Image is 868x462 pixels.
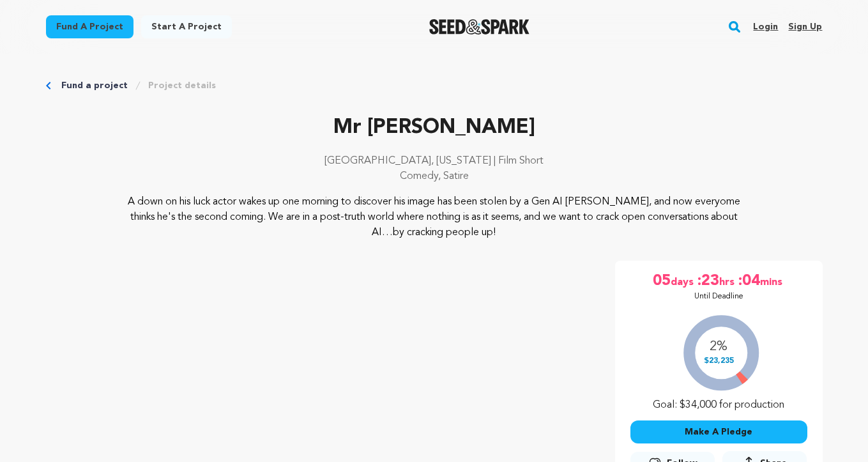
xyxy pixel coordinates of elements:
span: :04 [737,271,760,291]
a: Fund a project [61,79,128,92]
span: hrs [719,271,737,291]
a: Sign up [788,17,822,37]
p: [GEOGRAPHIC_DATA], [US_STATE] | Film Short [46,153,823,169]
a: Fund a project [46,15,133,38]
span: mins [760,271,785,291]
button: Make A Pledge [630,420,807,443]
a: Seed&Spark Homepage [429,19,529,35]
p: Mr [PERSON_NAME] [46,112,823,143]
span: days [671,271,696,291]
p: A down on his luck actor wakes up one morning to discover his image has been stolen by a Gen AI [... [123,194,745,240]
a: Project details [148,79,216,92]
div: Breadcrumb [46,79,823,92]
p: Comedy, Satire [46,169,823,184]
p: Until Deadline [694,291,743,302]
img: Seed&Spark Logo Dark Mode [429,19,529,35]
span: 05 [653,271,671,291]
span: :23 [696,271,719,291]
a: Login [753,17,778,37]
a: Start a project [141,15,232,38]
